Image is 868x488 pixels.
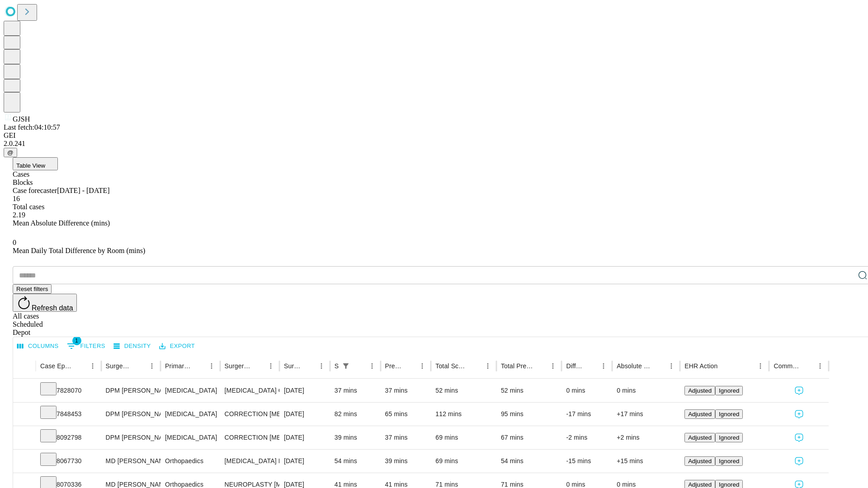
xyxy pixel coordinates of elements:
[315,360,328,372] button: Menu
[13,115,30,123] span: GJSH
[18,454,31,469] button: Expand
[13,219,110,227] span: Mean Absolute Difference (mins)
[501,379,557,402] div: 52 mins
[335,450,376,473] div: 54 mins
[688,434,712,441] span: Adjusted
[15,339,61,353] button: Select columns
[435,450,492,473] div: 69 mins
[719,434,739,441] span: Ignored
[719,411,739,418] span: Ignored
[86,360,99,372] button: Menu
[718,360,731,372] button: Sort
[481,360,494,372] button: Menu
[106,450,156,473] div: MD [PERSON_NAME] [PERSON_NAME]
[814,360,826,372] button: Menu
[284,379,325,402] div: [DATE]
[774,362,800,370] div: Comments
[688,458,712,465] span: Adjusted
[225,426,275,449] div: CORRECTION [MEDICAL_DATA]
[13,203,44,211] span: Total cases
[284,450,325,473] div: [DATE]
[715,409,743,419] button: Ignored
[684,362,717,370] div: EHR Action
[585,360,597,372] button: Sort
[547,360,559,372] button: Menu
[165,450,215,473] div: Orthopaedics
[32,304,73,312] span: Refresh data
[74,360,86,372] button: Sort
[719,481,739,488] span: Ignored
[65,339,108,353] button: Show filters
[688,481,712,488] span: Adjusted
[13,284,52,294] button: Reset filters
[157,339,197,353] button: Export
[501,450,557,473] div: 54 mins
[665,360,678,372] button: Menu
[684,456,715,466] button: Adjusted
[106,426,156,449] div: DPM [PERSON_NAME] [PERSON_NAME]
[501,403,557,426] div: 95 mins
[40,379,97,402] div: 7828070
[13,239,16,246] span: 0
[165,379,215,402] div: [MEDICAL_DATA]
[4,131,864,140] div: GEI
[801,360,814,372] button: Sort
[617,379,675,402] div: 0 mins
[13,211,25,219] span: 2.19
[435,362,468,370] div: Total Scheduled Duration
[617,426,675,449] div: +2 mins
[688,411,712,418] span: Adjusted
[302,360,315,372] button: Sort
[106,403,156,426] div: DPM [PERSON_NAME] [PERSON_NAME]
[165,403,215,426] div: [MEDICAL_DATA]
[225,379,275,402] div: [MEDICAL_DATA] COMPLETE EXCISION 5TH [MEDICAL_DATA] HEAD
[469,360,481,372] button: Sort
[193,360,205,372] button: Sort
[385,379,427,402] div: 37 mins
[335,426,376,449] div: 39 mins
[106,379,156,402] div: DPM [PERSON_NAME] [PERSON_NAME]
[385,403,427,426] div: 65 mins
[566,403,608,426] div: -17 mins
[18,383,31,399] button: Expand
[72,336,81,345] span: 1
[385,362,403,370] div: Predicted In Room Duration
[225,362,251,370] div: Surgery Name
[146,360,158,372] button: Menu
[566,362,584,370] div: Difference
[617,403,675,426] div: +17 mins
[4,148,17,157] button: @
[284,403,325,426] div: [DATE]
[40,362,73,370] div: Case Epic Id
[435,379,492,402] div: 52 mins
[106,362,132,370] div: Surgeon Name
[435,403,492,426] div: 112 mins
[40,426,97,449] div: 8092798
[385,450,427,473] div: 39 mins
[13,195,20,202] span: 16
[403,360,416,372] button: Sort
[385,426,427,449] div: 37 mins
[284,426,325,449] div: [DATE]
[225,403,275,426] div: CORRECTION [MEDICAL_DATA], RESECTION [MEDICAL_DATA] BASE
[16,162,45,169] span: Table View
[284,362,302,370] div: Surgery Date
[684,433,715,442] button: Adjusted
[13,187,57,194] span: Case forecaster
[688,387,712,394] span: Adjusted
[719,387,739,394] span: Ignored
[684,386,715,395] button: Adjusted
[264,360,277,372] button: Menu
[335,379,376,402] div: 37 mins
[715,386,743,395] button: Ignored
[719,458,739,465] span: Ignored
[335,403,376,426] div: 82 mins
[366,360,378,372] button: Menu
[18,430,31,446] button: Expand
[205,360,218,372] button: Menu
[597,360,610,372] button: Menu
[416,360,429,372] button: Menu
[617,450,675,473] div: +15 mins
[18,407,31,422] button: Expand
[684,409,715,419] button: Adjusted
